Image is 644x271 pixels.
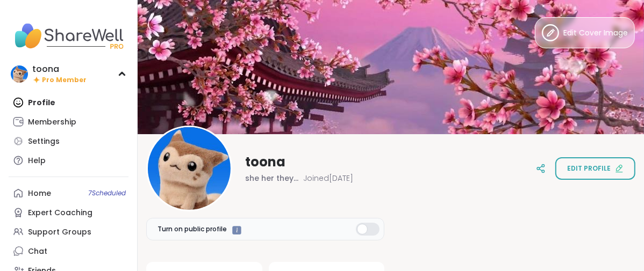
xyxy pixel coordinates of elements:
[9,17,128,55] img: ShareWell Nav Logo
[28,117,76,128] div: Membership
[245,173,299,184] span: she her they them
[245,153,285,171] span: toona
[28,136,60,147] div: Settings
[9,112,128,131] a: Membership
[9,184,128,203] a: Home7Scheduled
[28,246,47,257] div: Chat
[158,224,227,234] span: Turn on public profile
[9,131,128,151] a: Settings
[563,27,628,39] span: Edit Cover Image
[232,226,241,235] iframe: Spotlight
[88,189,126,197] span: 7 Scheduled
[303,173,353,184] span: Joined [DATE]
[9,222,128,241] a: Support Groups
[9,151,128,170] a: Help
[567,164,611,173] span: Edit profile
[28,227,91,238] div: Support Groups
[9,203,128,222] a: Expert Coaching
[9,241,128,261] a: Chat
[32,63,87,75] div: toona
[148,127,231,210] img: toona
[535,17,635,48] button: Edit Cover Image
[555,157,635,180] button: Edit profile
[28,188,51,199] div: Home
[28,208,92,218] div: Expert Coaching
[28,156,46,166] div: Help
[42,76,87,85] span: Pro Member
[11,65,28,83] img: toona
